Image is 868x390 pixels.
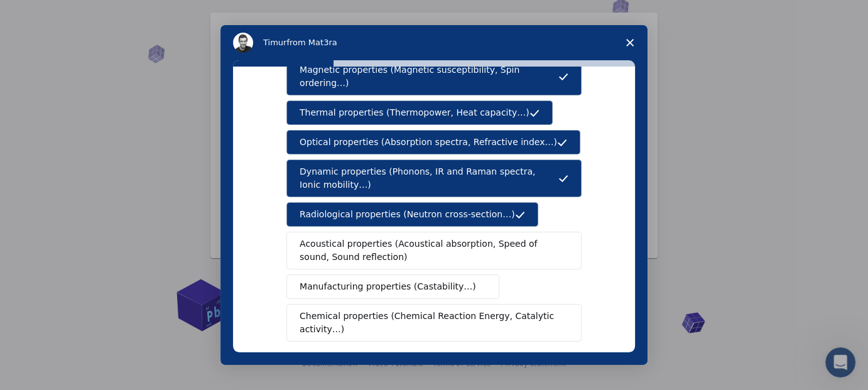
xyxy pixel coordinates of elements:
[25,9,70,20] span: Support
[300,310,560,336] span: Chemical properties (Chemical Reaction Energy, Catalytic activity…)
[300,106,529,119] span: Thermal properties (Thermopower, Heat capacity…)
[233,33,253,53] img: Profile image for Timur
[286,304,582,342] button: Chemical properties (Chemical Reaction Energy, Catalytic activity…)
[300,136,557,149] span: Optical properties (Absorption spectra, Refractive index…)
[612,25,648,60] span: Close survey
[300,208,515,221] span: Radiological properties (Neutron cross-section…)
[286,232,582,269] button: Acoustical properties (Acoustical absorption, Speed of sound, Sound reflection)
[286,160,582,197] button: Dynamic properties (Phonons, IR and Raman spectra, Ionic mobility…)
[300,237,561,264] span: Acoustical properties (Acoustical absorption, Speed of sound, Sound reflection)
[286,100,553,125] button: Thermal properties (Thermopower, Heat capacity…)
[286,274,499,299] button: Manufacturing properties (Castability…)
[300,280,476,293] span: Manufacturing properties (Castability…)
[263,38,286,47] span: Timur
[286,130,580,154] button: Optical properties (Absorption spectra, Refractive index…)
[286,58,582,95] button: Magnetic properties (Magnetic susceptibility, Spin ordering…)
[300,63,558,90] span: Magnetic properties (Magnetic susceptibility, Spin ordering…)
[286,202,538,227] button: Radiological properties (Neutron cross-section…)
[300,165,558,192] span: Dynamic properties (Phonons, IR and Raman spectra, Ionic mobility…)
[286,38,337,47] span: from Mat3ra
